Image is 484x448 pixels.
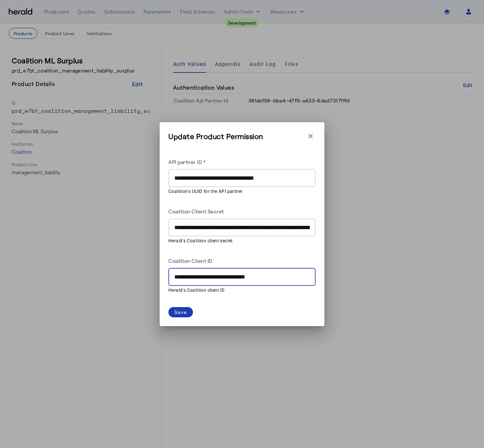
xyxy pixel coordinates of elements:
[168,208,224,214] label: Coalition Client Secret
[168,307,193,317] button: Save
[168,159,205,165] label: API partner ID *
[168,131,263,141] h3: Update Product Permission
[168,236,311,244] mat-hint: Herald's Coalition client secret
[168,187,311,195] mat-hint: Coalition's UUID for the API partner
[168,258,212,264] label: Coalition Client ID
[174,308,187,316] div: Save
[168,286,311,294] mat-hint: Herald's Coalition client ID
